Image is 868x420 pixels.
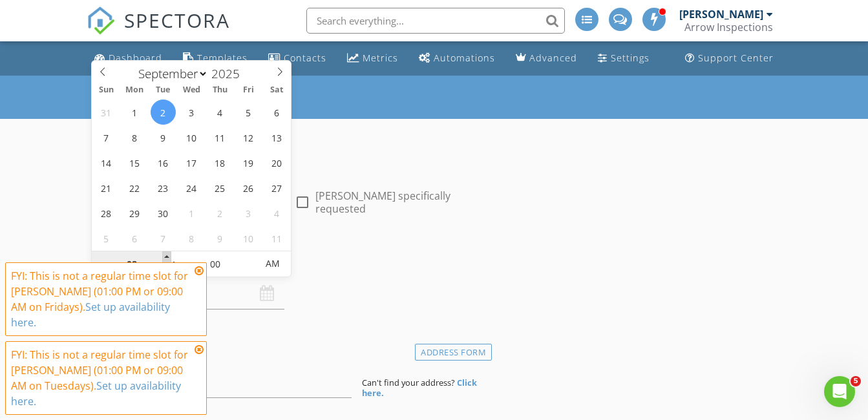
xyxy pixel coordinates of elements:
[179,226,204,251] span: October 8, 2025
[94,175,119,200] span: September 21, 2025
[262,86,291,94] span: Sat
[120,86,149,94] span: Mon
[415,344,492,361] div: Address Form
[511,47,582,70] a: Advanced
[684,21,773,34] div: Arrow Inspections
[124,6,230,34] span: SPECTORA
[315,189,487,215] label: [PERSON_NAME] specifically requested
[122,226,147,251] span: October 6, 2025
[94,125,119,150] span: September 7, 2025
[151,150,176,175] span: September 16, 2025
[207,175,233,200] span: September 25, 2025
[151,100,176,125] span: September 2, 2025
[11,347,191,409] div: FYI: This is not a regular time slot for [PERSON_NAME] (01:00 PM or 09:00 AM on Tuesdays).
[824,376,855,407] iframe: Intercom live chat
[207,200,233,226] span: October 2, 2025
[87,17,230,45] a: SPECTORA
[11,268,191,330] div: FYI: This is not a regular time slot for [PERSON_NAME] (01:00 PM or 09:00 AM on Fridays).
[206,86,234,94] span: Thu
[264,175,290,200] span: September 27, 2025
[529,52,577,64] div: Advanced
[11,379,181,408] a: Set up availability here.
[92,86,120,94] span: Sun
[680,47,779,70] a: Support Center
[236,226,261,251] span: October 10, 2025
[151,175,176,200] span: September 23, 2025
[207,150,233,175] span: September 18, 2025
[236,150,261,175] span: September 19, 2025
[122,150,147,175] span: September 15, 2025
[306,8,565,34] input: Search everything...
[149,86,177,94] span: Tue
[151,125,176,150] span: September 9, 2025
[179,175,204,200] span: September 24, 2025
[94,150,119,175] span: September 14, 2025
[151,200,176,226] span: September 30, 2025
[236,200,261,226] span: October 3, 2025
[207,226,233,251] span: October 9, 2025
[264,200,290,226] span: October 4, 2025
[179,125,204,150] span: September 10, 2025
[264,226,290,251] span: October 11, 2025
[434,52,495,64] div: Automations
[92,341,487,357] h4: Location
[207,100,233,125] span: September 4, 2025
[109,52,162,64] div: Dashboard
[207,125,233,150] span: September 11, 2025
[363,52,398,64] div: Metrics
[177,86,206,94] span: Wed
[264,125,290,150] span: September 13, 2025
[92,366,352,398] input: Address Search
[611,52,650,64] div: Settings
[264,150,290,175] span: September 20, 2025
[236,125,261,150] span: September 12, 2025
[208,65,251,82] input: Year
[178,47,253,70] a: Templates
[94,226,119,251] span: October 5, 2025
[151,226,176,251] span: October 7, 2025
[94,100,119,125] span: August 31, 2025
[236,175,261,200] span: September 26, 2025
[89,47,167,70] a: Dashboard
[593,47,655,70] a: Settings
[264,100,290,125] span: September 6, 2025
[698,52,774,64] div: Support Center
[122,200,147,226] span: September 29, 2025
[236,100,261,125] span: September 5, 2025
[414,47,500,70] a: Automations (Basic)
[362,377,477,399] strong: Click here.
[122,100,147,125] span: September 1, 2025
[197,52,248,64] div: Templates
[94,200,119,226] span: September 28, 2025
[234,86,262,94] span: Fri
[87,6,115,35] img: The Best Home Inspection Software - Spectora
[255,251,291,277] span: Click to toggle
[179,200,204,226] span: October 1, 2025
[11,300,170,330] a: Set up availability here.
[851,376,861,386] span: 5
[179,100,204,125] span: September 3, 2025
[679,8,763,21] div: [PERSON_NAME]
[179,150,204,175] span: September 17, 2025
[284,52,326,64] div: Contacts
[122,175,147,200] span: September 22, 2025
[342,47,403,70] a: Metrics
[362,377,455,388] span: Can't find your address?
[171,251,175,277] span: :
[122,125,147,150] span: September 8, 2025
[263,47,332,70] a: Contacts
